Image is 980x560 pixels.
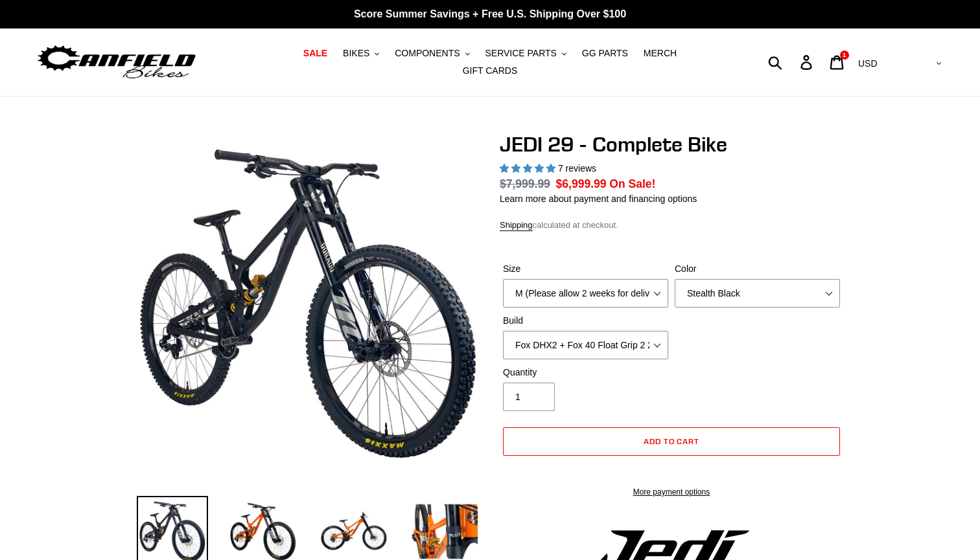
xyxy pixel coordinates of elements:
[822,49,853,76] a: 1
[503,427,840,456] button: Add to cart
[503,314,668,328] label: Build
[609,175,655,192] span: On Sale!
[775,48,808,76] input: Search
[558,163,596,174] span: 7 reviews
[637,45,683,62] a: MERCH
[503,262,668,276] label: Size
[343,48,369,59] span: BIKES
[500,219,843,232] div: calculated at checkout.
[843,52,846,58] span: 1
[675,262,840,276] label: Color
[485,48,556,59] span: SERVICE PARTS
[36,42,198,83] img: Canfield Bikes
[500,177,550,190] s: $7,999.99
[582,48,628,59] span: GG PARTS
[503,366,668,379] label: Quantity
[556,177,607,190] span: $6,999.99
[500,220,533,231] a: Shipping
[500,132,843,157] h1: JEDI 29 - Complete Bike
[500,194,697,204] a: Learn more about payment and financing options
[644,436,700,446] span: Add to cart
[500,163,558,174] span: 5.00 stars
[478,45,572,62] button: SERVICE PARTS
[303,48,327,59] span: SALE
[395,48,460,59] span: COMPONENTS
[456,62,524,80] a: GIFT CARDS
[503,486,840,498] a: More payment options
[644,48,677,59] span: MERCH
[297,45,334,62] a: SALE
[336,45,386,62] button: BIKES
[388,45,476,62] button: COMPONENTS
[463,65,518,76] span: GIFT CARDS
[576,45,635,62] a: GG PARTS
